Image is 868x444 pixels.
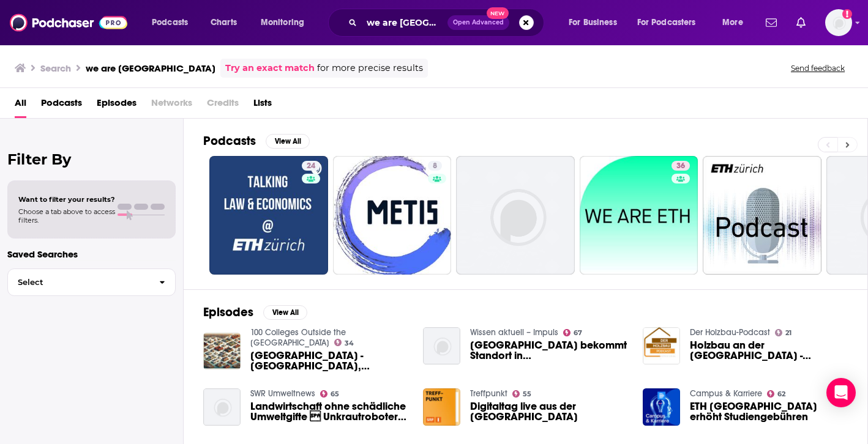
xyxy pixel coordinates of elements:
img: Podchaser - Follow, Share and Rate Podcasts [10,11,127,34]
span: New [487,7,509,19]
span: Select [8,278,149,286]
span: 34 [345,341,354,346]
img: ETH Zürich bekommt Standort in Heilbronn [423,327,460,364]
img: Digitaltag live aus der ETH Zürich [423,388,460,426]
span: [GEOGRAPHIC_DATA] - [GEOGRAPHIC_DATA], [GEOGRAPHIC_DATA] [250,350,408,371]
span: Charts [211,14,237,31]
a: Landwirtschaft ohne schädliche Umweltgifte  Unkrautroboter der ETH Zürich [250,401,408,422]
span: Open Advanced [453,20,504,26]
button: open menu [629,13,714,32]
a: Show notifications dropdown [791,12,810,33]
a: ETH Zürich bekommt Standort in Heilbronn [470,340,628,361]
button: View All [263,305,307,320]
button: Select [7,268,176,296]
img: User Profile [825,9,852,36]
span: [GEOGRAPHIC_DATA] bekommt Standort in [GEOGRAPHIC_DATA] [470,340,628,361]
span: For Business [569,14,617,31]
a: Holzbau an der ETH Zürich - Andrea Frangi, ETH Zürich [690,340,848,361]
a: Digitaltag live aus der ETH Zürich [470,401,628,422]
span: 62 [777,391,785,397]
h3: Search [40,62,71,74]
div: Open Intercom Messenger [826,378,856,407]
a: PodcastsView All [203,133,310,149]
a: All [15,93,26,118]
a: 21 [775,329,792,336]
span: Podcasts [152,14,188,31]
img: ETH Zurich - Zurich, Switzerland [203,333,241,370]
a: ETH Zürich erhöht Studiengebühren [690,401,848,422]
button: Send feedback [787,63,848,73]
span: Logged in as Ruth_Nebius [825,9,852,36]
a: Campus & Karriere [690,388,762,399]
a: 36 [672,161,690,171]
a: 24 [302,161,320,171]
a: 34 [334,339,354,346]
svg: Add a profile image [842,9,852,19]
span: 65 [331,391,339,397]
button: open menu [714,13,758,32]
span: Want to filter your results? [18,195,115,204]
span: 21 [785,330,791,336]
input: Search podcasts, credits, & more... [362,13,447,32]
span: 8 [433,160,437,172]
img: Landwirtschaft ohne schädliche Umweltgifte  Unkrautroboter der ETH Zürich [203,388,241,426]
span: Digitaltag live aus der [GEOGRAPHIC_DATA] [470,401,628,422]
a: Charts [203,13,244,32]
span: Choose a tab above to access filters. [18,207,115,224]
button: Open AdvancedNew [447,15,509,30]
a: Wissen aktuell – Impuls [470,327,558,338]
img: Holzbau an der ETH Zürich - Andrea Frangi, ETH Zürich [643,327,680,364]
a: 67 [563,329,583,336]
a: 8 [333,156,452,275]
a: SWR Umweltnews [250,388,315,399]
a: 100 Colleges Outside the United States [250,327,346,348]
a: Show notifications dropdown [761,12,782,33]
a: Lists [253,93,272,118]
span: Holzbau an der [GEOGRAPHIC_DATA] -[PERSON_NAME], [GEOGRAPHIC_DATA] [690,340,848,361]
span: More [722,14,743,31]
a: 8 [428,161,442,171]
button: open menu [252,13,320,32]
img: ETH Zürich erhöht Studiengebühren [643,388,680,426]
div: Search podcasts, credits, & more... [340,9,556,37]
span: Landwirtschaft ohne schädliche Umweltgifte  Unkrautroboter der [GEOGRAPHIC_DATA] [250,401,408,422]
a: Treffpunkt [470,388,507,399]
h2: Episodes [203,305,253,320]
h3: we are [GEOGRAPHIC_DATA] [86,62,215,74]
a: 62 [767,390,786,398]
span: For Podcasters [637,14,696,31]
h2: Filter By [7,150,176,168]
span: 67 [574,330,582,336]
span: ETH [GEOGRAPHIC_DATA] erhöht Studiengebühren [690,401,848,422]
a: 24 [209,156,328,275]
a: Der Holzbau-Podcast [690,327,770,338]
a: 36 [580,156,698,275]
h2: Podcasts [203,133,256,149]
span: Credits [207,93,239,118]
a: Try an exact match [225,61,315,75]
span: 36 [676,160,685,172]
a: 65 [320,390,340,398]
a: ETH Zurich - Zurich, Switzerland [250,350,408,371]
button: open menu [560,13,632,32]
p: Saved Searches [7,248,176,260]
button: Show profile menu [825,9,852,36]
span: Monitoring [261,14,304,31]
button: View All [266,134,310,149]
a: Podcasts [41,93,82,118]
a: EpisodesView All [203,305,307,320]
a: Episodes [97,93,137,118]
span: 24 [307,160,315,172]
button: open menu [143,13,204,32]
